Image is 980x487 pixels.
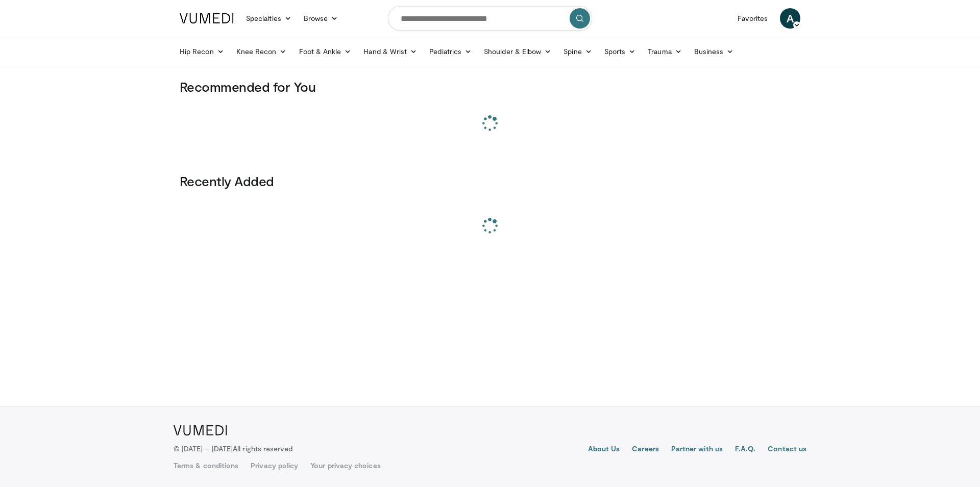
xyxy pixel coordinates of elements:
a: Knee Recon [230,41,293,62]
input: Search topics, interventions [388,6,592,31]
a: Sports [598,41,642,62]
h3: Recently Added [180,173,800,189]
a: Pediatrics [423,41,478,62]
a: Browse [298,8,345,29]
a: Hand & Wrist [357,41,423,62]
a: Contact us [768,444,806,456]
a: Business [688,41,740,62]
a: Shoulder & Elbow [478,41,557,62]
a: Privacy policy [251,460,298,471]
a: Favorites [731,8,774,29]
p: © [DATE] – [DATE] [174,444,293,454]
img: VuMedi Logo [174,425,227,435]
a: Spine [557,41,598,62]
a: Your privacy choices [310,460,380,471]
a: A [780,8,800,29]
a: Careers [632,444,659,456]
h3: Recommended for You [180,79,800,95]
a: Partner with us [671,444,723,456]
img: VuMedi Logo [180,13,234,23]
span: All rights reserved [233,444,292,453]
a: Trauma [642,41,688,62]
a: Hip Recon [174,41,230,62]
a: Foot & Ankle [293,41,358,62]
a: F.A.Q. [735,444,755,456]
a: Specialties [240,8,298,29]
a: About Us [588,444,620,456]
a: Terms & conditions [174,460,238,471]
